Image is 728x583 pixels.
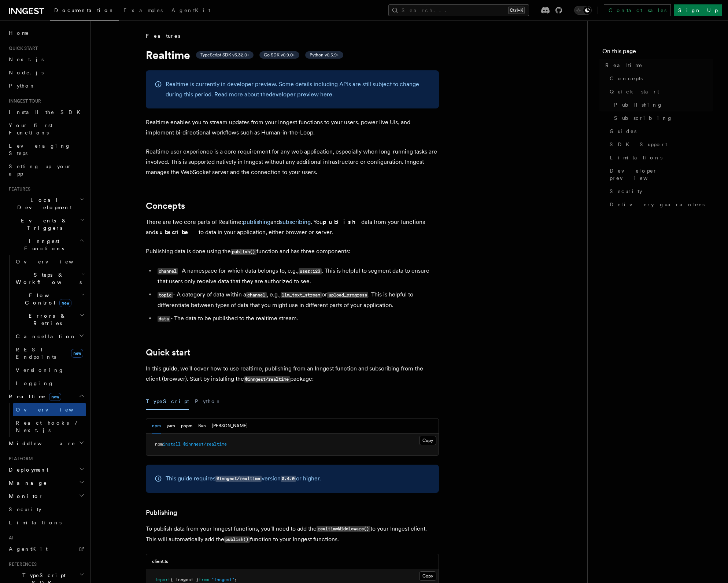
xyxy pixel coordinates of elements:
span: Logging [16,380,54,386]
code: user:123 [299,268,322,274]
span: References [6,561,37,567]
a: Developer preview [607,164,713,185]
a: Home [6,26,86,40]
span: Your first Functions [9,122,52,136]
span: Developer preview [610,167,713,182]
button: yarn [167,418,175,433]
p: Publishing data is done using the function and has three components: [146,246,439,257]
h4: On this page [602,47,713,59]
code: data [158,316,170,322]
a: Versioning [13,364,86,377]
span: Subscribing [614,114,673,122]
p: To publish data from your Inngest functions, you'll need to add the to your Inngest client. This ... [146,524,439,545]
span: Node.js [9,70,44,75]
code: channel [158,268,178,274]
a: Concepts [607,72,713,85]
span: Features [146,32,180,40]
button: TypeScript [146,393,189,410]
a: Limitations [607,151,713,164]
span: Features [6,186,30,192]
a: Overview [13,255,86,268]
button: Manage [6,476,86,490]
span: SDK Support [610,141,667,148]
a: subscribing [280,218,311,225]
code: publish() [231,249,256,255]
a: developer preview here [269,91,332,98]
button: Cancellation [13,330,86,343]
span: AgentKit [9,546,48,552]
button: Search...Ctrl+K [388,4,529,16]
button: Middleware [6,437,86,450]
button: Copy [419,436,436,445]
span: Concepts [610,75,643,82]
a: Publishing [611,98,713,111]
span: @inngest/realtime [183,442,227,447]
button: Copy [419,571,436,581]
h1: Realtime [146,48,439,62]
a: AgentKit [6,542,86,556]
span: Platform [6,456,33,462]
a: Contact sales [604,4,671,16]
a: Logging [13,377,86,390]
span: { Inngest } [170,577,199,582]
p: In this guide, we'll cover how to use realtime, publishing from an Inngest function and subscribi... [146,364,439,384]
a: Security [6,503,86,516]
span: Publishing [614,101,663,108]
button: Deployment [6,463,86,476]
a: Realtime [602,59,713,72]
span: Next.js [9,56,44,62]
div: Realtimenew [6,403,86,437]
span: Security [610,188,642,195]
button: Toggle dark mode [574,6,592,15]
span: Events & Triggers [6,217,80,232]
span: AI [6,535,14,541]
span: Versioning [16,367,64,373]
a: Sign Up [674,4,722,16]
code: 0.4.0 [281,476,296,482]
span: Install the SDK [9,109,85,115]
span: Leveraging Steps [9,143,71,156]
span: Overview [16,407,91,413]
span: Go SDK v0.9.0+ [264,52,295,58]
a: Python [6,79,86,92]
code: realtimeMiddleware() [317,526,370,532]
span: Monitor [6,492,43,500]
a: Setting up your app [6,160,86,180]
span: install [163,442,181,447]
span: Errors & Retries [13,312,80,327]
span: Examples [123,7,163,13]
span: Documentation [54,7,115,13]
span: Deployment [6,466,48,473]
span: Guides [610,128,636,135]
span: Python v0.5.9+ [310,52,339,58]
code: topic [158,292,173,298]
button: Errors & Retries [13,309,86,330]
li: - A namespace for which data belongs to, e.g., . This is helpful to segment data to ensure that u... [155,266,439,287]
a: Quick start [146,347,191,358]
strong: publish [323,218,361,225]
strong: subscribe [155,229,199,236]
code: @inngest/realtime [215,476,262,482]
span: Middleware [6,440,75,447]
a: Subscribing [611,111,713,125]
span: Setting up your app [9,163,72,177]
span: Quick start [6,45,38,51]
span: Realtime [605,62,643,69]
span: React hooks / Next.js [16,420,81,433]
button: Steps & Workflows [13,268,86,289]
code: llm_text_stream [281,292,322,298]
a: publishing [243,218,270,225]
span: Inngest Functions [6,237,79,252]
p: This guide requires version or higher. [166,473,321,484]
a: Quick start [607,85,713,98]
span: Quick start [610,88,659,95]
button: Python [195,393,222,410]
p: Realtime enables you to stream updates from your Inngest functions to your users, power live UIs,... [146,117,439,138]
a: Guides [607,125,713,138]
span: new [59,299,71,307]
a: Overview [13,403,86,416]
a: Examples [119,2,167,20]
span: Inngest tour [6,98,41,104]
a: AgentKit [167,2,215,20]
code: upload_progress [327,292,368,298]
